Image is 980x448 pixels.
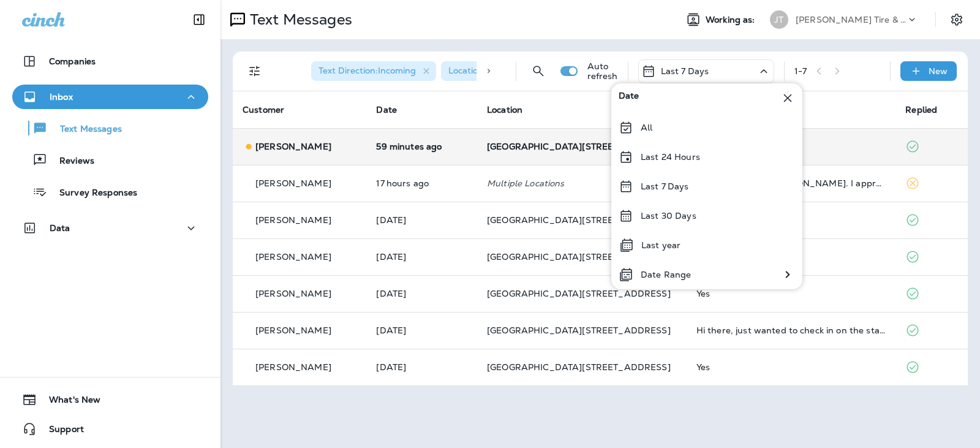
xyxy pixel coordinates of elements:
button: Filters [243,59,267,83]
p: Data [50,223,70,233]
span: Replied [905,104,937,115]
p: [PERSON_NAME] [255,325,331,335]
span: [GEOGRAPHIC_DATA][STREET_ADDRESS] [487,141,671,152]
p: [PERSON_NAME] [255,289,331,298]
span: [GEOGRAPHIC_DATA][STREET_ADDRESS] [487,215,671,226]
p: Text Messages [48,124,122,135]
span: Customer [243,104,284,115]
span: Location [487,104,522,115]
button: Survey Responses [12,179,208,205]
button: Support [12,417,208,441]
p: Aug 28, 2025 03:39 PM [376,289,467,298]
p: Date Range [641,270,691,279]
span: Location : [GEOGRAPHIC_DATA][STREET_ADDRESS] [448,65,666,76]
p: Sep 4, 2025 09:07 AM [376,142,467,151]
p: Reviews [47,156,94,167]
span: What's New [37,395,100,409]
button: Data [12,216,208,240]
p: [PERSON_NAME] [255,215,331,225]
p: [PERSON_NAME] Tire & Auto [796,15,906,25]
button: Collapse Sidebar [182,7,216,32]
p: Survey Responses [47,188,137,199]
p: [PERSON_NAME] [255,142,331,151]
div: 1 - 7 [794,66,807,76]
p: Aug 29, 2025 08:31 AM [376,252,467,262]
p: [PERSON_NAME] [255,252,331,262]
p: Companies [49,56,96,66]
span: [GEOGRAPHIC_DATA][STREET_ADDRESS] [487,325,671,336]
button: Inbox [12,85,208,109]
p: Aug 28, 2025 10:12 AM [376,362,467,372]
p: Last 30 Days [641,211,696,221]
p: Last 7 Days [661,66,709,76]
span: Support [37,424,84,439]
div: Hi there, just wanted to check in on the status! [696,325,886,335]
p: Last year [641,240,680,250]
p: [PERSON_NAME] [255,362,331,372]
span: Date [376,104,397,115]
span: Working as: [706,15,758,25]
span: [GEOGRAPHIC_DATA][STREET_ADDRESS] [487,288,671,299]
span: Text Direction : Incoming [318,65,416,76]
p: Inbox [50,92,73,102]
p: New [929,66,948,76]
button: Settings [946,9,968,31]
div: Text Direction:Incoming [311,61,436,81]
span: [GEOGRAPHIC_DATA][STREET_ADDRESS] [487,362,671,373]
button: Reviews [12,147,208,173]
p: Aug 28, 2025 11:57 AM [376,325,467,335]
div: Yes [696,362,886,372]
p: All [641,123,652,132]
p: [PERSON_NAME] [255,178,331,188]
button: Search Messages [526,59,551,83]
p: Last 24 Hours [641,152,700,162]
p: Multiple Locations [487,178,677,188]
div: Location:[GEOGRAPHIC_DATA][STREET_ADDRESS] [441,61,661,81]
div: Yes [696,289,886,298]
p: Last 7 Days [641,181,689,191]
div: JT [770,10,788,29]
span: Date [619,91,639,105]
p: Sep 3, 2025 09:14 AM [376,215,467,225]
button: What's New [12,387,208,412]
button: Text Messages [12,115,208,141]
p: Sep 3, 2025 04:23 PM [376,178,467,188]
p: Text Messages [245,10,352,29]
span: [GEOGRAPHIC_DATA][STREET_ADDRESS] [487,251,671,262]
button: Companies [12,49,208,74]
p: Auto refresh [587,61,618,81]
